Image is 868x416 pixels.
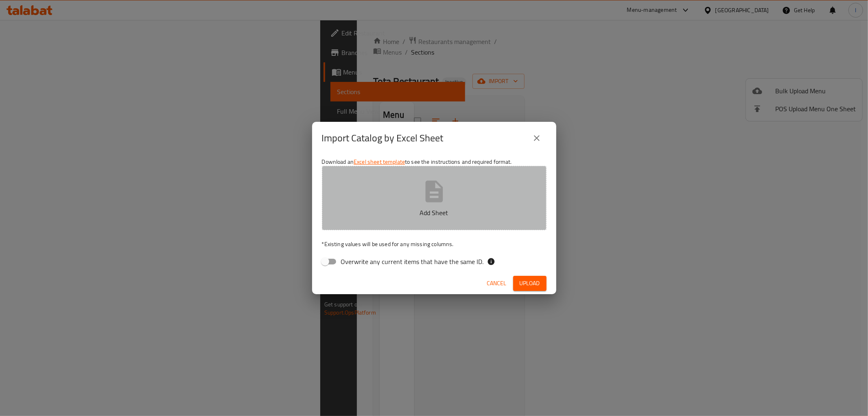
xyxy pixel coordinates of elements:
p: Add Sheet [335,208,534,218]
p: Existing values will be used for any missing columns. [322,240,547,248]
button: Add Sheet [322,166,547,230]
a: Excel sheet template [354,156,405,167]
span: Cancel [487,278,507,288]
button: close [527,128,547,148]
button: Upload [513,276,547,291]
svg: If the overwrite option isn't selected, then the items that match an existing ID will be ignored ... [487,258,495,266]
h2: Import Catalog by Excel Sheet [322,132,444,145]
span: Upload [520,278,540,288]
span: Overwrite any current items that have the same ID. [341,257,484,266]
button: Cancel [484,276,510,291]
div: Download an to see the instructions and required format. [312,154,556,273]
